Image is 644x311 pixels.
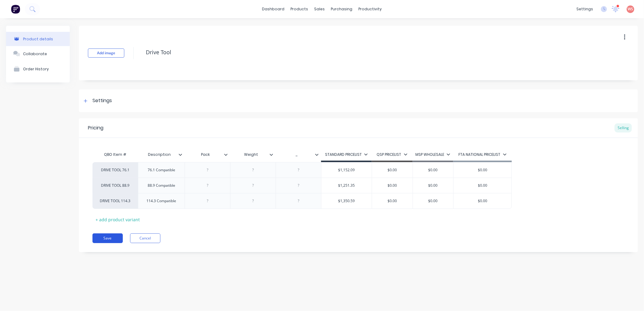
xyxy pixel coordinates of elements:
[143,182,180,189] div: 88.9 Compatible
[142,197,181,205] div: 114.3 Compatible
[321,162,372,178] div: $1,152.09
[92,193,512,209] div: DRIVE TOOL 114.3114.3 Compatible$1,350.59$0.00$0.00$0.00
[92,215,143,224] div: + add product variant
[99,167,132,173] div: DRIVE TOOL 76.1
[6,61,70,76] button: Order History
[185,147,226,162] div: Pack
[92,162,512,178] div: DRIVE TOOL 76.176.1 Compatible$1,152.09$0.00$0.00$0.00
[23,37,53,41] div: Product details
[23,52,47,56] div: Collaborate
[459,152,507,157] div: FTA NATIONAL PRICELIST
[92,178,512,193] div: DRIVE TOOL 88.988.9 Compatible$1,251.35$0.00$0.00$0.00
[23,67,49,71] div: Order History
[311,5,328,14] div: sales
[325,152,368,157] div: STANDARD PRICELIST
[454,193,512,209] div: $0.00
[92,97,112,105] div: Settings
[573,5,596,14] div: settings
[413,193,454,209] div: $0.00
[288,5,311,14] div: products
[230,147,272,162] div: Weight
[185,149,230,161] div: Pack
[6,46,70,61] button: Collaborate
[138,149,185,161] div: Description
[321,178,372,193] div: $1,251.35
[6,32,70,46] button: Product details
[372,178,413,193] div: $0.00
[413,178,454,193] div: $0.00
[88,124,103,132] div: Pricing
[138,147,181,162] div: Description
[377,152,408,157] div: QSP PRICELIST
[372,193,413,209] div: $0.00
[415,152,450,157] div: MSP WHOLESALE
[99,183,132,188] div: DRIVE TOOL 88.9
[276,149,321,161] div: _
[92,233,123,243] button: Save
[372,162,413,178] div: $0.00
[356,5,385,14] div: productivity
[143,45,575,59] textarea: Drive Tool
[615,123,632,132] div: Selling
[328,5,356,14] div: purchasing
[321,193,372,209] div: $1,350.59
[130,233,160,243] button: Cancel
[454,178,512,193] div: $0.00
[413,162,454,178] div: $0.00
[628,6,633,12] span: WS
[259,5,288,14] a: dashboard
[276,147,317,162] div: _
[92,149,138,161] div: QBO Item #
[454,162,512,178] div: $0.00
[88,48,124,58] button: Add image
[11,5,20,14] img: Factory
[143,166,180,174] div: 76.1 Compatible
[99,198,132,204] div: DRIVE TOOL 114.3
[230,149,276,161] div: Weight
